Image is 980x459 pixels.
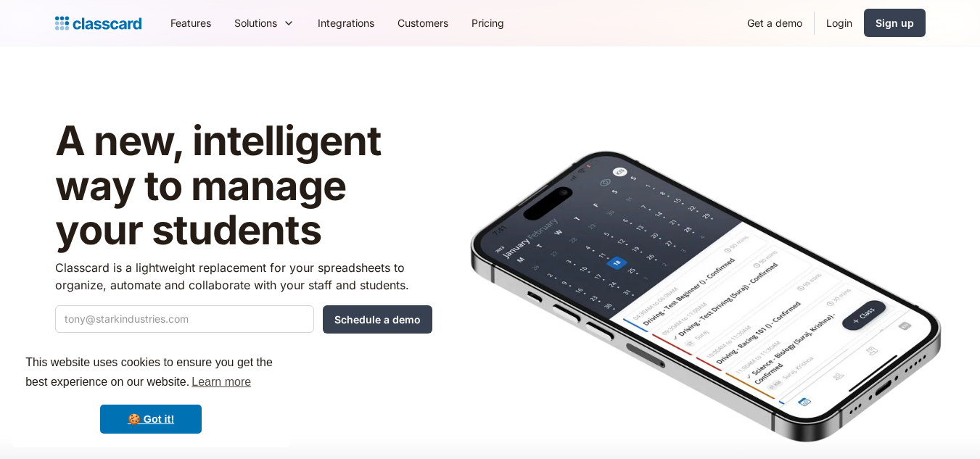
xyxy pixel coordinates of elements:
a: Logo [55,13,141,33]
div: Solutions [223,7,306,39]
p: Classcard is a lightweight replacement for your spreadsheets to organize, automate and collaborat... [55,259,432,294]
a: Get a demo [736,7,814,39]
a: Login [815,7,864,39]
a: Customers [386,7,460,39]
div: cookieconsent [12,340,290,447]
span: This website uses cookies to ensure you get the best experience on our website. [25,354,276,393]
a: dismiss cookie message [100,405,202,434]
div: Solutions [234,15,277,30]
a: Features [159,7,223,39]
a: Pricing [460,7,516,39]
a: Sign up [864,9,926,37]
a: Integrations [306,7,386,39]
input: tony@starkindustries.com [55,305,314,333]
div: Sign up [876,15,914,30]
h1: A new, intelligent way to manage your students [55,119,432,253]
input: Schedule a demo [323,305,432,334]
a: learn more about cookies [189,371,253,393]
form: Quick Demo Form [55,305,432,334]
